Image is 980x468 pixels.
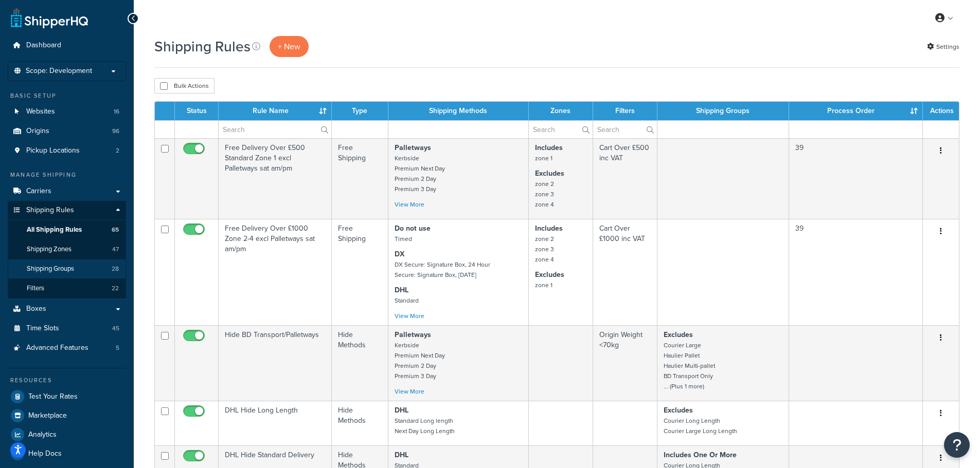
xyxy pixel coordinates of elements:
strong: DHL [395,450,408,460]
td: Hide BD Transport/Palletways [219,325,332,401]
span: 96 [112,127,119,136]
td: DHL Hide Long Length [219,401,332,445]
span: 45 [112,324,119,333]
a: Origins 96 [8,122,126,141]
th: Actions [923,102,959,120]
strong: Excludes [664,405,693,416]
th: Process Order : activate to sort column ascending [789,102,923,120]
td: Hide Methods [332,325,388,401]
li: Shipping Zones [8,240,126,259]
small: Kerbside Premium Next Day Premium 2 Day Premium 3 Day [395,154,445,194]
a: View More [395,200,424,209]
strong: DHL [395,285,408,295]
strong: Includes [535,223,563,234]
span: Pickup Locations [26,146,80,155]
td: Hide Methods [332,401,388,445]
span: All Shipping Rules [27,226,82,234]
li: Help Docs [8,444,126,463]
a: Shipping Rules [8,201,126,220]
a: Advanced Features 5 [8,339,126,358]
th: Status [175,102,219,120]
a: Dashboard [8,36,126,55]
a: Settings [927,40,959,54]
span: Help Docs [28,450,62,458]
span: Scope: Development [26,67,92,76]
strong: DX [395,249,404,259]
small: zone 2 zone 3 zone 4 [535,179,554,209]
a: Shipping Zones 47 [8,240,126,259]
strong: Includes One Or More [664,450,737,460]
strong: Palletways [395,142,431,153]
a: Analytics [8,425,126,444]
strong: Includes [535,142,563,153]
small: Standard [395,296,419,305]
li: Pickup Locations [8,141,126,160]
button: Bulk Actions [154,78,215,93]
li: Origins [8,122,126,141]
th: Rule Name : activate to sort column ascending [219,102,332,120]
span: Marketplace [28,411,67,420]
h1: Shipping Rules [154,36,251,57]
small: zone 1 [535,154,553,163]
a: Time Slots 45 [8,319,126,338]
a: ShipperHQ Home [11,8,88,28]
small: Timed [395,234,412,244]
span: Time Slots [26,324,59,333]
td: Cart Over £1000 inc VAT [593,219,657,325]
span: Boxes [26,305,46,313]
strong: Palletways [395,329,431,340]
th: Filters [593,102,657,120]
span: Shipping Groups [27,265,74,273]
small: Kerbside Premium Next Day Premium 2 Day Premium 3 Day [395,341,445,381]
small: Courier Large Haulier Pallet Haulier Multi-pallet BD Transport Only ... (Plus 1 more) [664,341,715,391]
span: 22 [112,284,119,293]
td: Free Delivery Over £500 Standard Zone 1 excl Palletways sat am/pm [219,138,332,219]
small: Courier Long Length Courier Large Long Length [664,416,737,436]
td: 39 [789,219,923,325]
span: Shipping Rules [26,206,74,215]
strong: Excludes [664,329,693,340]
small: zone 2 zone 3 zone 4 [535,234,554,264]
td: Free Shipping [332,219,388,325]
span: 16 [114,107,119,116]
th: Zones [529,102,594,120]
span: Test Your Rates [28,392,78,401]
th: Type [332,102,388,120]
div: Resources [8,376,126,385]
span: Shipping Zones [27,245,72,254]
a: All Shipping Rules 65 [8,220,126,239]
a: Marketplace [8,406,126,425]
span: Filters [27,284,44,293]
input: Search [529,121,593,138]
li: Websites [8,102,126,121]
span: Websites [26,107,55,116]
a: Filters 22 [8,279,126,298]
span: 5 [116,344,119,352]
strong: DHL [395,405,408,416]
strong: Excludes [535,168,564,179]
a: Carriers [8,182,126,201]
a: Websites 16 [8,102,126,121]
span: Advanced Features [26,344,88,352]
li: Shipping Rules [8,201,126,298]
strong: Excludes [535,269,564,280]
span: Carriers [26,187,51,196]
td: Cart Over £500 inc VAT [593,138,657,219]
button: Open Resource Center [944,432,970,458]
div: Basic Setup [8,91,126,100]
li: Shipping Groups [8,259,126,278]
li: Advanced Features [8,339,126,358]
input: Search [593,121,657,138]
span: 47 [112,245,119,254]
td: Free Shipping [332,138,388,219]
span: Dashboard [26,41,61,50]
small: Standard Long length Next Day Long Length [395,416,455,436]
strong: Do not use [395,223,431,234]
a: Boxes [8,299,126,319]
td: Origin Weight <70kg [593,325,657,401]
